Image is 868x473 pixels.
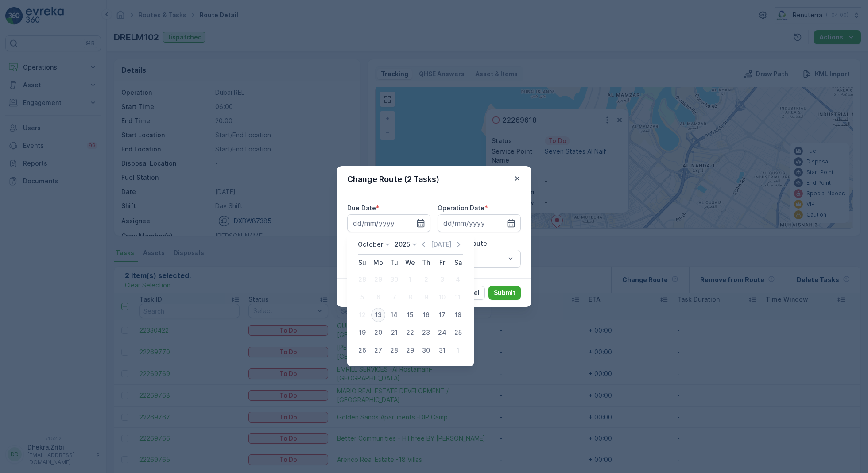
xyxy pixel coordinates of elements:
[347,204,376,212] label: Due Date
[395,240,410,249] p: 2025
[371,290,385,304] div: 6
[488,286,521,300] button: Submit
[387,290,401,304] div: 7
[386,255,402,271] th: Tuesday
[370,255,386,271] th: Monday
[387,308,401,322] div: 14
[355,343,369,357] div: 26
[371,272,385,287] div: 29
[434,255,450,271] th: Friday
[387,326,401,340] div: 21
[435,272,449,287] div: 3
[451,308,465,322] div: 18
[403,326,417,340] div: 22
[354,255,370,271] th: Sunday
[403,343,417,357] div: 29
[435,326,449,340] div: 24
[431,240,452,249] p: [DATE]
[451,272,465,287] div: 4
[419,308,433,322] div: 16
[450,255,466,271] th: Saturday
[355,272,369,287] div: 28
[438,214,521,232] input: dd/mm/yyyy
[358,240,383,249] p: October
[347,173,439,186] p: Change Route (2 Tasks)
[403,290,417,304] div: 8
[435,290,449,304] div: 10
[438,204,484,212] label: Operation Date
[435,308,449,322] div: 17
[403,308,417,322] div: 15
[355,290,369,304] div: 5
[419,343,433,357] div: 30
[371,308,385,322] div: 13
[494,288,515,297] p: Submit
[451,290,465,304] div: 11
[371,343,385,357] div: 27
[451,343,465,357] div: 1
[451,326,465,340] div: 25
[418,255,434,271] th: Thursday
[347,214,430,232] input: dd/mm/yyyy
[402,255,418,271] th: Wednesday
[419,272,433,287] div: 2
[371,326,385,340] div: 20
[387,272,401,287] div: 30
[435,343,449,357] div: 31
[387,343,401,357] div: 28
[355,308,369,322] div: 12
[419,290,433,304] div: 9
[444,253,505,264] p: Select
[403,272,417,287] div: 1
[355,326,369,340] div: 19
[419,326,433,340] div: 23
